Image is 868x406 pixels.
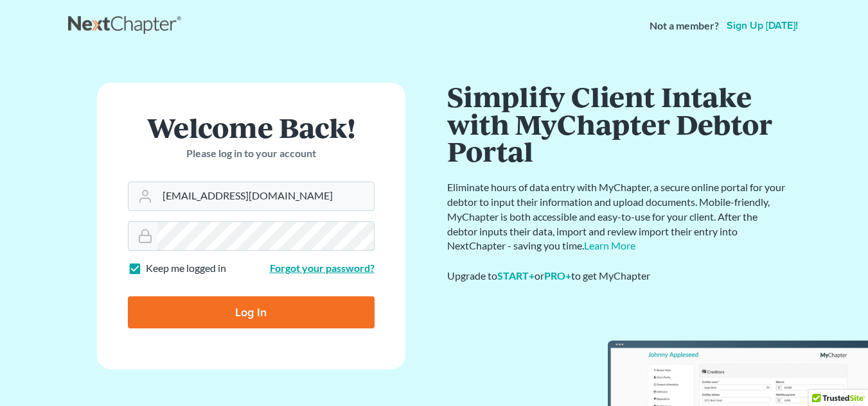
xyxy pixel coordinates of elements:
label: Keep me logged in [146,261,226,276]
strong: Not a member? [650,19,719,33]
a: Sign up [DATE]! [724,21,801,31]
h1: Welcome Back! [128,114,375,141]
input: Email Address [157,182,374,210]
a: Forgot your password? [270,262,375,274]
div: Upgrade to or to get MyChapter [447,269,788,283]
a: PRO+ [544,269,571,282]
a: Learn More [584,239,635,251]
a: START+ [497,269,535,282]
input: Log In [128,296,375,328]
p: Eliminate hours of data entry with MyChapter, a secure online portal for your debtor to input the... [447,180,788,253]
p: Please log in to your account [128,146,375,161]
h1: Simplify Client Intake with MyChapter Debtor Portal [447,83,788,165]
